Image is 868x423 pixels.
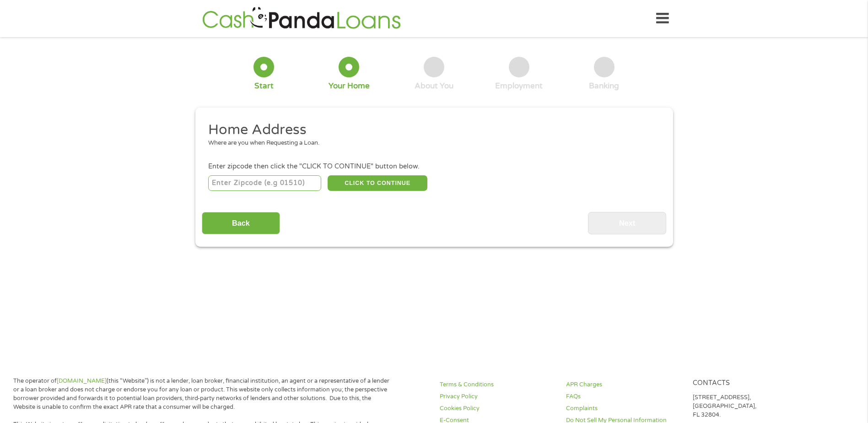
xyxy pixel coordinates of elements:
a: [DOMAIN_NAME] [57,377,107,385]
div: Enter zipcode then click the "CLICK TO CONTINUE" button below. [208,162,659,172]
div: Start [254,81,274,91]
a: FAQs [566,392,681,401]
a: Terms & Conditions [440,380,555,389]
p: [STREET_ADDRESS], [GEOGRAPHIC_DATA], FL 32804. [693,393,808,419]
a: Cookies Policy [440,404,555,413]
input: Next [588,212,666,234]
div: Your Home [329,81,370,91]
h2: Home Address [208,121,653,139]
div: Where are you when Requesting a Loan. [208,139,653,148]
input: Back [202,212,280,234]
a: Privacy Policy [440,392,555,401]
button: CLICK TO CONTINUE [328,175,427,191]
h4: Contacts [693,379,808,388]
a: Complaints [566,404,681,413]
div: About You [415,81,453,91]
a: APR Charges [566,380,681,389]
input: Enter Zipcode (e.g 01510) [208,175,321,191]
p: The operator of (this “Website”) is not a lender, loan broker, financial institution, an agent or... [13,377,393,412]
img: GetLoanNow Logo [199,5,404,32]
div: Employment [495,81,543,91]
div: Banking [589,81,619,91]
